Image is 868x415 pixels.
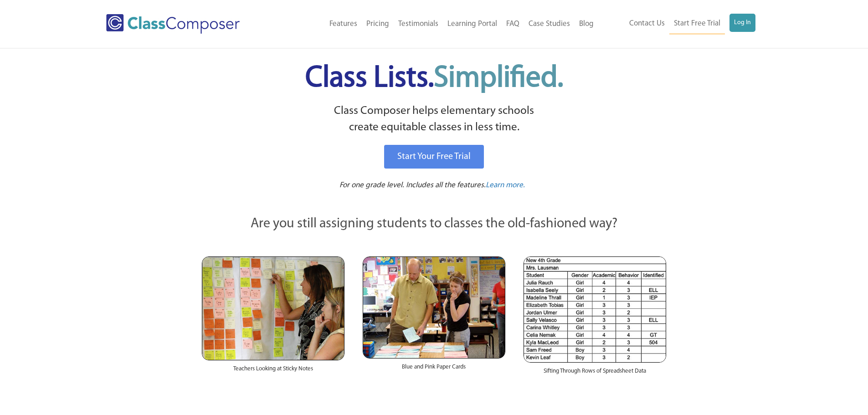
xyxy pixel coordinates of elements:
nav: Header Menu [277,14,598,34]
a: Testimonials [394,14,443,34]
a: Learning Portal [443,14,502,34]
span: For one grade level. Includes all the features. [339,181,486,189]
a: Features [325,14,362,34]
a: Blog [575,14,598,34]
span: Learn more. [486,181,525,189]
a: Start Free Trial [669,14,725,34]
img: Blue and Pink Paper Cards [363,256,505,358]
a: Log In [729,14,755,32]
a: Contact Us [625,14,669,34]
span: Simplified. [434,64,563,93]
a: Pricing [362,14,394,34]
a: Learn more. [486,180,525,191]
img: Class Composer [106,14,240,34]
div: Sifting Through Rows of Spreadsheet Data [524,363,666,384]
img: Spreadsheets [524,256,666,363]
p: Class Composer helps elementary schools create equitable classes in less time. [200,103,668,136]
span: Start Your Free Trial [397,152,471,161]
p: Are you still assigning students to classes the old-fashioned way? [202,214,667,234]
img: Teachers Looking at Sticky Notes [202,256,344,360]
div: Teachers Looking at Sticky Notes [202,360,344,382]
a: Case Studies [524,14,575,34]
div: Blue and Pink Paper Cards [363,359,505,380]
span: Class Lists. [305,64,563,93]
a: FAQ [502,14,524,34]
nav: Header Menu [598,14,755,34]
a: Start Your Free Trial [384,145,484,169]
